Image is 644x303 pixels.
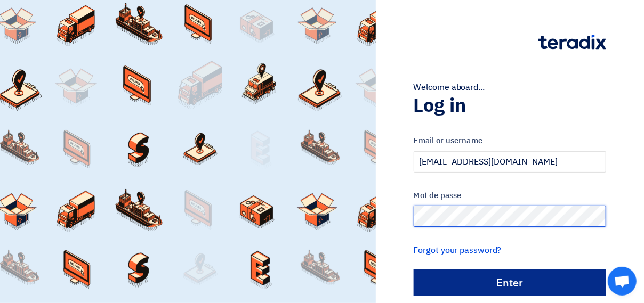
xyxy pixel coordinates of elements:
img: Teradix logo [538,35,606,50]
a: Forgot your password? [414,244,502,257]
label: Email or username [414,135,606,147]
input: Enter your business email or username... [414,151,606,173]
div: Open chat [608,267,637,296]
input: Enter [414,269,606,296]
h1: Log in [414,94,606,117]
div: Welcome aboard... [414,81,606,94]
label: Mot de passe [414,190,606,202]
